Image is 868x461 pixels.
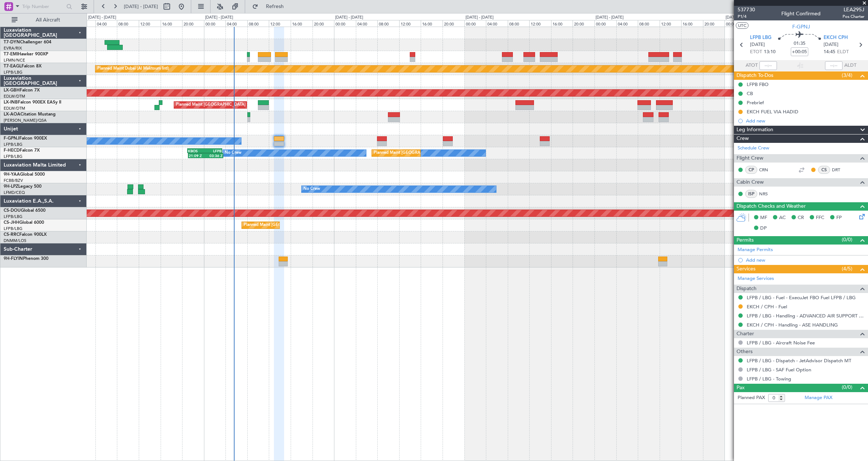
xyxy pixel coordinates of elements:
a: Schedule Crew [738,145,769,152]
a: 9H-FLYINPhenom 300 [4,257,48,261]
a: LX-INBFalcon 900EX EASy II [4,100,61,105]
span: T7-EAGL [4,64,21,69]
div: No Crew [303,184,320,195]
span: Crew [737,134,749,143]
span: (0/0) [842,236,852,243]
span: CS-DOU [4,208,21,213]
a: LFPB/LBG [4,226,23,231]
button: All Aircraft [8,14,79,26]
a: LFPB/LBG [4,154,23,159]
span: Permits [737,236,754,245]
a: Manage Services [738,275,774,282]
div: 00:00 [594,20,616,27]
a: CRN [759,167,775,173]
span: 13:10 [764,48,775,56]
div: [DATE] - [DATE] [726,15,754,21]
a: F-GPNJFalcon 900EX [4,136,47,141]
a: LFPB / LBG - Towing [747,376,791,382]
div: 00:00 [464,20,486,27]
a: LFPB / LBG - SAF Fuel Option [747,367,811,373]
a: [PERSON_NAME]/QSA [4,118,47,123]
span: Leg Information [737,126,773,134]
div: 16:00 [291,20,313,27]
a: DNMM/LOS [4,238,26,243]
a: Manage Permits [738,246,773,254]
div: 00:00 [724,20,746,27]
div: Flight Confirmed [781,10,821,17]
span: 14:45 [824,48,835,56]
div: CS [818,166,830,174]
span: All Aircraft [19,17,77,23]
span: FP [836,214,842,222]
div: 00:00 [204,20,226,27]
span: Pos Charter [843,13,864,20]
a: LFPB / LBG - Dispatch - JetAdvisor Dispatch MT [747,358,851,364]
span: 9H-FLYIN [4,257,23,261]
a: LFMD/CEQ [4,190,25,195]
span: LX-AOA [4,112,20,117]
div: 12:00 [269,20,291,27]
div: Planned Maint Dubai (Al Maktoum Intl) [97,63,169,74]
button: UTC [736,22,749,29]
a: T7-EMIHawker 900XP [4,52,48,56]
button: Refresh [249,1,292,12]
div: [DATE] - [DATE] [205,15,233,21]
div: 08:00 [638,20,660,27]
span: LEA295J [843,6,864,13]
span: Dispatch Checks and Weather [737,202,806,211]
div: 04:00 [95,20,117,27]
div: 16:00 [681,20,703,27]
div: [DATE] - [DATE] [335,15,363,21]
input: Trip Number [22,1,64,12]
div: CB [747,90,753,97]
div: LFPB FBO [747,81,769,87]
span: FFC [816,214,824,222]
div: 04:00 [225,20,247,27]
span: [DATE] [750,41,765,48]
span: 01:35 [794,40,805,47]
a: T7-DYNChallenger 604 [4,40,51,44]
span: (4/5) [842,265,852,273]
a: CS-DOUGlobal 6500 [4,208,46,213]
div: Planned Maint [GEOGRAPHIC_DATA] ([GEOGRAPHIC_DATA]) [244,220,358,231]
div: [DATE] - [DATE] [466,15,494,21]
span: ELDT [837,48,849,56]
div: 04:00 [616,20,638,27]
a: DRT [832,167,848,173]
a: CS-JHHGlobal 6000 [4,220,44,225]
span: T7-EMI [4,52,18,56]
label: Planned PAX [738,394,765,402]
span: F-GPNJ [4,136,19,141]
a: EDLW/DTM [4,94,25,99]
a: EKCH / CPH - Handling - ASE HANDLING [747,322,838,328]
div: 21:09 Z [189,153,205,158]
a: LFPB/LBG [4,142,23,147]
span: Pax [737,384,745,392]
span: Flight Crew [737,154,763,163]
div: 20:00 [703,20,725,27]
a: NRS [759,191,775,197]
div: 08:00 [117,20,139,27]
div: 12:00 [139,20,161,27]
div: [DATE] - [DATE] [88,15,116,21]
a: 9H-YAAGlobal 5000 [4,172,45,177]
div: 16:00 [551,20,573,27]
span: CS-JHH [4,220,19,225]
span: LX-GBH [4,88,20,93]
div: LFPB [205,149,221,153]
span: CR [798,214,804,222]
a: LFPB / LBG - Aircraft Noise Fee [747,340,815,346]
div: No Crew [225,148,241,159]
span: AC [779,214,786,222]
a: CS-RRCFalcon 900LX [4,233,47,237]
a: LFPB/LBG [4,70,23,75]
div: Planned Maint [GEOGRAPHIC_DATA] ([GEOGRAPHIC_DATA]) [374,148,488,159]
a: LFPB/LBG [4,214,23,219]
span: LFPB LBG [750,34,771,42]
div: 16:00 [161,20,182,27]
div: CP [745,166,757,174]
div: 12:00 [399,20,421,27]
span: Others [737,348,753,356]
div: Add new [746,118,864,124]
span: ETOT [750,48,762,56]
